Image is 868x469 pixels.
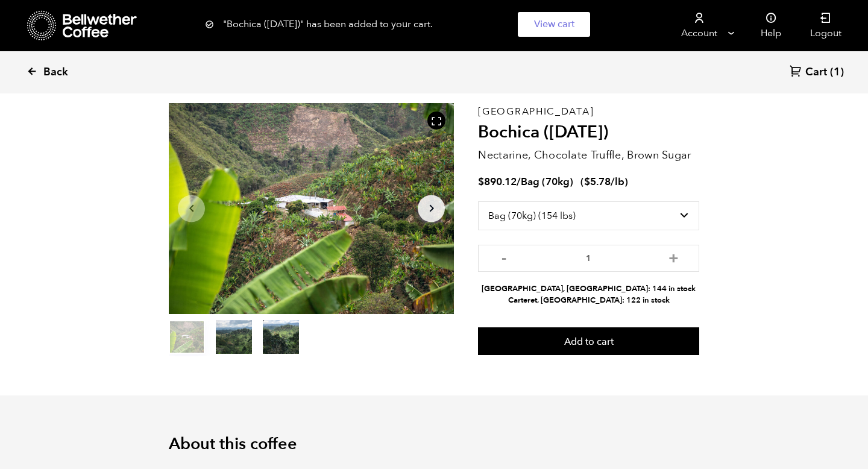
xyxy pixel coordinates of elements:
bdi: 890.12 [478,175,517,189]
bdi: 5.78 [584,175,611,189]
h2: About this coffee [169,435,699,454]
span: $ [584,175,590,189]
span: ( ) [580,175,628,189]
span: Cart [805,65,827,80]
div: "Bochica ([DATE])" has been added to your cart. [205,12,663,37]
span: (1) [830,65,844,80]
button: + [666,251,681,263]
a: View cart [518,12,590,37]
li: [GEOGRAPHIC_DATA], [GEOGRAPHIC_DATA]: 144 in stock [478,283,699,295]
span: / [517,175,521,189]
span: /lb [611,175,624,189]
span: Back [43,65,68,80]
span: Bag (70kg) [521,175,573,189]
span: $ [478,175,484,189]
a: Cart (1) [790,65,844,81]
li: Carteret, [GEOGRAPHIC_DATA]: 122 in stock [478,295,699,306]
p: Nectarine, Chocolate Truffle, Brown Sugar [478,147,699,163]
h2: Bochica ([DATE]) [478,122,699,143]
button: Add to cart [478,327,699,355]
button: - [496,251,511,263]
